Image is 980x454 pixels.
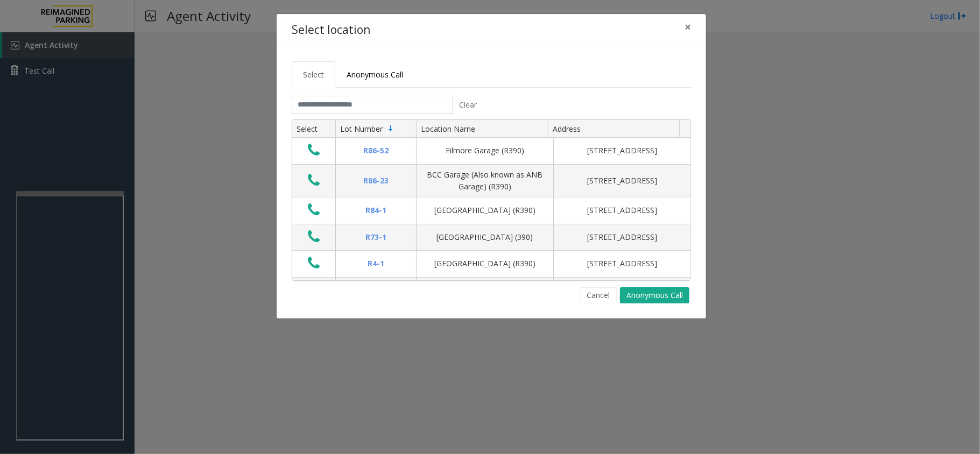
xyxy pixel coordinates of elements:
div: R73-1 [342,231,410,243]
div: R86-23 [342,175,410,187]
h4: Select location [292,22,370,39]
span: Select [303,69,324,80]
div: Filmore Garage (R390) [423,145,547,157]
span: Sortable [386,124,395,133]
div: BCC Garage (Also known as ANB Garage) (R390) [423,169,547,193]
div: [GEOGRAPHIC_DATA] (390) [423,231,547,243]
div: [STREET_ADDRESS] [560,258,684,269]
span: × [685,19,691,34]
button: Clear [453,96,483,114]
ul: Tabs [292,61,691,88]
button: Anonymous Call [620,287,689,303]
div: [GEOGRAPHIC_DATA] (R390) [423,258,547,269]
div: [STREET_ADDRESS] [560,204,684,216]
div: R4-1 [342,258,410,269]
button: Close [677,14,699,40]
div: [STREET_ADDRESS] [560,145,684,157]
button: Cancel [580,287,617,303]
span: Lot Number [340,124,383,134]
span: Location Name [421,124,475,134]
div: [STREET_ADDRESS] [560,231,684,243]
div: [GEOGRAPHIC_DATA] (R390) [423,204,547,216]
span: Address [553,124,581,134]
div: [STREET_ADDRESS] [560,175,684,187]
span: Anonymous Call [347,69,403,80]
th: Select [292,120,335,138]
div: R84-1 [342,204,410,216]
div: Data table [292,120,690,280]
div: R86-52 [342,145,410,157]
